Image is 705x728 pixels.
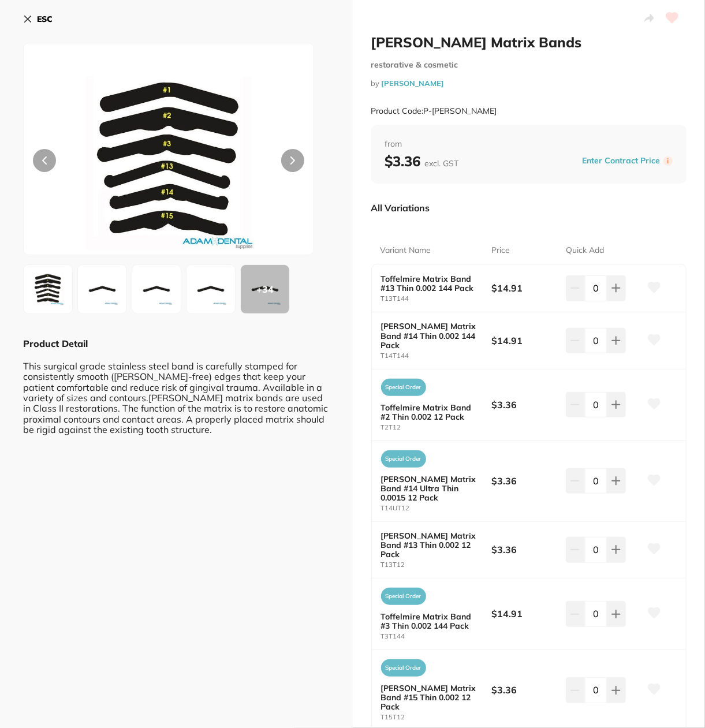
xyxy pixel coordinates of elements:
b: $3.36 [492,475,558,487]
small: T2T12 [381,424,492,431]
button: ESC [23,9,53,29]
span: from [385,139,673,150]
small: T3T144 [381,633,492,640]
b: $3.36 [492,684,558,696]
small: by [371,79,687,88]
img: ZmxlbWlyZS5qcGc [27,268,69,310]
img: NDQuanBn [136,268,177,310]
span: Special Order [381,450,426,468]
p: All Variations [371,202,430,214]
b: [PERSON_NAME] Matrix Band #14 Ultra Thin 0.0015 12 Pack [381,475,481,502]
div: This surgical grade stainless steel band is carefully stamped for consistently smooth ([PERSON_NA... [23,350,330,435]
img: Mi5qcGc [81,268,123,310]
button: Enter Contract Price [579,155,663,166]
b: $3.36 [492,398,558,411]
h2: [PERSON_NAME] Matrix Bands [371,33,687,51]
small: T15T12 [381,714,492,721]
label: i [663,156,673,166]
b: Toffelmire Matrix Band #2 Thin 0.002 12 Pack [381,403,481,421]
span: Special Order [381,659,426,677]
button: +34 [240,264,290,314]
b: $14.91 [492,607,558,620]
small: T13T12 [381,561,492,569]
b: [PERSON_NAME] Matrix Band #14 Thin 0.002 144 Pack [381,322,481,349]
img: VDEwMC5qcGc [190,268,232,310]
b: Product Detail [23,338,88,349]
b: Toffelmire Matrix Band #3 Thin 0.002 144 Pack [381,612,481,630]
a: [PERSON_NAME] [382,79,445,88]
small: T14T144 [381,352,492,360]
b: ESC [37,14,53,24]
span: Special Order [381,588,426,605]
b: [PERSON_NAME] Matrix Band #13 Thin 0.002 12 Pack [381,531,481,559]
p: Variant Name [381,245,431,256]
span: excl. GST [425,158,459,169]
small: T13T144 [381,295,492,303]
b: $14.91 [492,334,558,347]
small: Product Code: P-[PERSON_NAME] [371,106,497,116]
p: Price [491,245,510,256]
b: $14.91 [492,282,558,294]
b: Toffelmire Matrix Band #13 Thin 0.002 144 Pack [381,274,481,293]
p: Quick Add [566,245,604,256]
img: ZmxlbWlyZS5qcGc [81,72,255,255]
b: $3.36 [492,543,558,556]
small: restorative & cosmetic [371,60,687,70]
b: [PERSON_NAME] Matrix Band #15 Thin 0.002 12 Pack [381,684,481,711]
div: + 34 [241,265,289,313]
small: T14UT12 [381,505,492,512]
span: Special Order [381,379,426,396]
b: $3.36 [385,152,459,170]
